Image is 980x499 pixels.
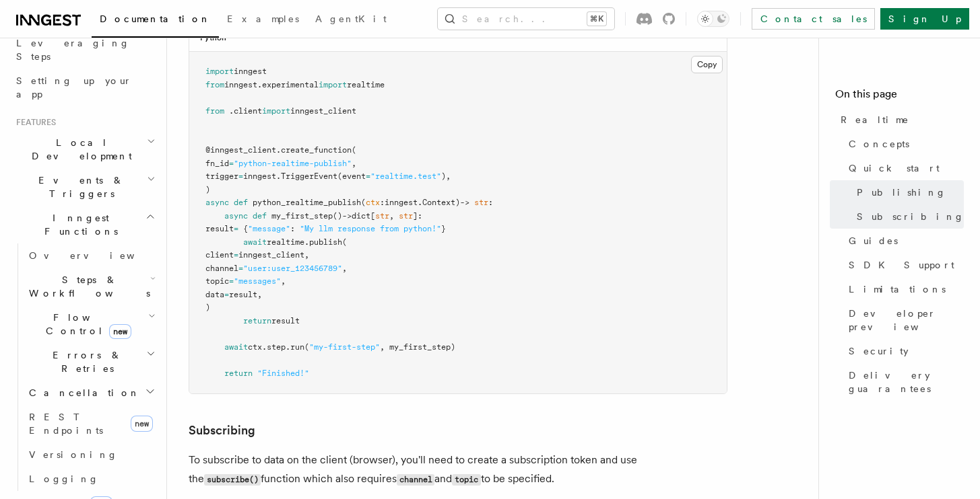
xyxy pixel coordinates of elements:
[234,198,248,207] span: def
[843,156,964,180] a: Quick start
[352,159,356,168] span: ,
[11,136,147,163] span: Local Development
[24,348,146,375] span: Errors & Retries
[309,237,342,247] span: publish
[851,204,964,229] a: Subscribing
[347,80,385,89] span: realtime
[438,8,614,30] button: Search...⌘K
[24,268,158,305] button: Steps & Workflows
[234,67,267,76] span: inngest
[189,451,727,489] p: To subscribe to data on the client (browser), you'll need to create a subscription token and use ...
[337,171,366,181] span: (event
[290,224,295,233] span: :
[849,369,964,395] span: Delivery guarantees
[205,159,229,168] span: fn_id
[452,474,480,486] code: topic
[370,171,441,181] span: "realtime.test"
[843,277,964,301] a: Limitations
[238,171,243,181] span: =
[24,311,148,338] span: Flow Control
[204,474,261,486] code: subscribe()
[11,243,158,491] div: Inngest Functions
[587,12,606,26] kbd: ⌘K
[11,174,147,200] span: Events & Triggers
[413,211,418,221] span: ]
[418,211,422,221] span: :
[691,56,723,73] button: Copy
[243,264,342,273] span: "user:user_123456789"
[11,31,158,69] a: Leveraging Steps
[849,307,964,334] span: Developer preview
[234,276,281,286] span: "messages"
[843,229,964,253] a: Guides
[304,237,309,247] span: .
[24,443,158,467] a: Versioning
[849,161,940,175] span: Quick start
[16,38,130,62] span: Leveraging Steps
[16,75,132,100] span: Setting up your app
[234,250,238,260] span: =
[333,211,342,221] span: ()
[205,80,224,89] span: from
[205,185,210,194] span: )
[24,305,158,343] button: Flow Controlnew
[24,386,140,399] span: Cancellation
[397,474,434,486] code: channel
[262,80,319,89] span: experimental
[11,211,145,238] span: Inngest Functions
[267,342,286,352] span: step
[849,234,898,247] span: Guides
[307,4,395,36] a: AgentKit
[243,237,267,247] span: await
[248,342,262,352] span: ctx
[267,237,304,247] span: realtime
[380,198,385,207] span: :
[253,211,267,221] span: def
[849,282,946,296] span: Limitations
[286,342,290,352] span: .
[271,316,300,325] span: result
[11,130,158,168] button: Local Development
[224,80,257,89] span: inngest
[11,117,56,128] span: Features
[11,69,158,106] a: Setting up your app
[841,113,909,126] span: Realtime
[290,106,356,116] span: inngest_client
[24,243,158,268] a: Overview
[29,412,103,436] span: REST Endpoints
[389,211,394,221] span: ,
[370,211,375,221] span: [
[224,290,229,299] span: =
[219,4,307,36] a: Examples
[290,342,304,352] span: run
[361,198,366,207] span: (
[835,86,964,108] h4: On this page
[418,198,422,207] span: .
[380,342,455,352] span: , my_first_step)
[342,211,352,221] span: ->
[24,273,150,300] span: Steps & Workflows
[243,224,248,233] span: {
[857,210,965,223] span: Subscribing
[262,106,290,116] span: import
[11,168,158,206] button: Events & Triggers
[281,145,352,155] span: create_function
[300,224,441,233] span: "My llm response from python!"
[238,250,309,260] span: inngest_client,
[271,211,333,221] span: my_first_step
[205,290,224,299] span: data
[399,211,413,221] span: str
[205,250,234,260] span: client
[281,276,286,286] span: ,
[315,13,387,24] span: AgentKit
[92,4,219,38] a: Documentation
[257,369,309,378] span: "Finished!"
[29,473,99,484] span: Logging
[234,224,238,233] span: =
[205,264,238,273] span: channel
[227,13,299,24] span: Examples
[243,316,271,325] span: return
[24,405,158,443] a: REST Endpointsnew
[385,198,418,207] span: inngest
[752,8,875,30] a: Contact sales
